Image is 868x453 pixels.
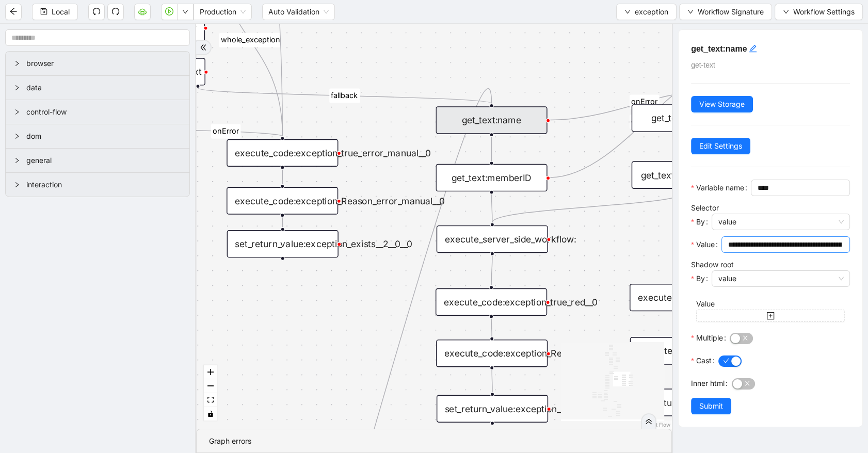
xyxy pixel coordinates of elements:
[766,312,775,320] span: plus-square
[227,187,338,214] div: execute_code:exception_Reason_error_manual__0
[436,339,548,367] div: execute_code:exception_Reason_redwarning__0
[687,9,694,15] span: down
[204,407,217,421] button: toggle interactivity
[632,104,743,132] div: get_text:name__0
[9,7,18,15] span: arrow-left
[645,418,652,425] span: double-right
[204,393,217,407] button: fit view
[491,318,492,337] g: Edge from execute_code:exception_true_red__0 to execute_code:exception_Reason_redwarning__0
[691,203,719,212] label: Selector
[437,395,548,423] div: set_return_value:exception_exists__2__1
[624,9,631,15] span: down
[691,61,715,69] span: get-text
[6,52,189,75] div: browser
[227,230,339,257] div: set_return_value:exception_exists__2__0__0plus-circle
[632,161,743,189] div: get_text:memberID__0
[6,149,189,172] div: general
[616,4,677,20] button: downexception
[14,182,20,188] span: right
[793,6,855,18] span: Workflow Settings
[696,182,744,193] span: Variable name
[268,4,329,20] span: Auto Validation
[107,4,124,20] button: redo
[198,88,491,103] g: Edge from conditions:warning_text to get_text:name
[696,273,704,284] span: By
[491,255,492,285] g: Edge from execute_server_side_workflow: to execute_code:exception_true_red__0
[679,4,772,20] button: downWorkflow Signature
[209,435,659,447] div: Graph errors
[40,8,47,15] span: save
[696,216,704,228] span: By
[26,131,181,142] span: dom
[14,109,20,115] span: right
[644,422,670,428] a: React Flow attribution
[6,173,189,197] div: interaction
[630,284,741,311] div: execute_code:exception_true_red__0__0
[165,7,173,15] span: play-circle
[699,400,723,412] span: Submit
[436,106,547,134] div: get_text:name
[635,6,668,18] span: exception
[691,398,731,414] button: Submit
[783,9,789,15] span: down
[691,260,734,269] label: Shadow root
[696,355,711,366] span: Cast
[749,42,757,55] div: click to edit id
[691,42,850,55] h5: get_text:name
[161,4,178,20] button: play-circle
[227,139,338,167] div: execute_code:exception_true_error_manual__0
[691,138,750,154] button: Edit Settings
[26,179,181,190] span: interaction
[94,58,205,85] div: conditions:warning_text
[436,164,547,191] div: get_text:memberID
[92,7,101,15] span: undo
[14,157,20,164] span: right
[227,230,339,257] div: set_return_value:exception_exists__2__0__0
[775,4,863,20] button: downWorkflow Settings
[630,337,742,364] div: execute_code:exception_Reason_redwarning__0__0
[691,378,725,389] span: Inner html
[182,9,188,15] span: down
[200,44,207,51] span: double-right
[204,365,217,379] button: zoom in
[6,124,189,148] div: dom
[491,194,492,222] g: Edge from get_text:memberID to execute_server_side_workflow:
[200,4,246,20] span: Production
[26,155,181,166] span: general
[696,332,722,344] span: Multiple
[718,214,844,230] span: value
[6,100,189,124] div: control-flow
[93,14,205,41] div: get_text:warning_error
[177,4,194,20] button: down
[274,269,292,287] span: plus-circle
[282,217,283,228] g: Edge from execute_code:exception_Reason_error_manual__0 to set_return_value:exception_exists__2__...
[436,288,547,316] div: execute_code:exception_true_red__0
[26,58,181,69] span: browser
[52,6,70,18] span: Local
[5,4,22,20] button: arrow-left
[111,7,120,15] span: redo
[492,191,687,222] g: Edge from get_text:memberID__0 to execute_server_side_workflow:
[14,60,20,67] span: right
[437,225,548,253] div: execute_server_side_workflow:
[32,4,78,20] button: saveLocal
[204,379,217,393] button: zoom out
[138,7,147,15] span: cloud-server
[749,44,757,53] span: edit
[550,94,687,120] g: Edge from get_text:name to get_text:name__0
[6,76,189,100] div: data
[699,99,745,110] span: View Storage
[691,96,753,112] button: View Storage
